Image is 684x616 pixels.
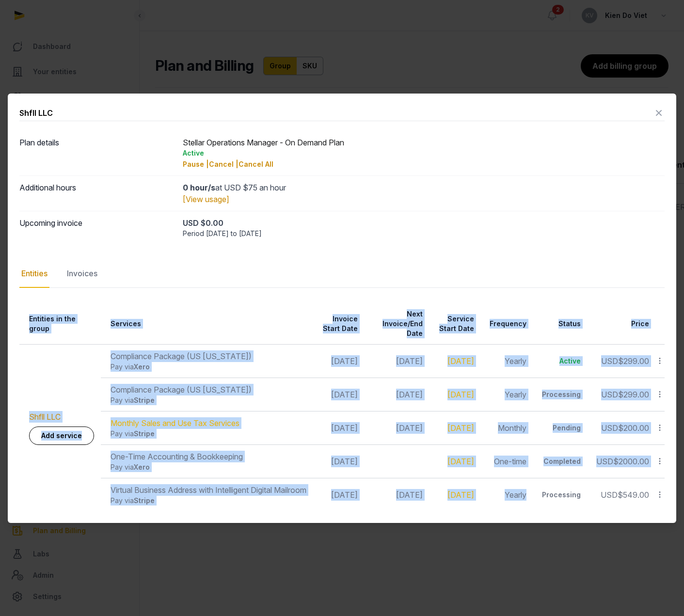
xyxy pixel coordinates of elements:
[183,182,665,193] div: at USD $75 an hour
[532,303,587,345] th: Status
[618,423,649,433] span: $200.00
[542,356,581,366] div: Active
[613,457,649,466] span: $2000.00
[312,444,364,478] td: [DATE]
[364,303,429,345] th: Next Invoice/End Date
[111,384,306,395] div: Compliance Package (US [US_STATE])
[134,429,155,438] span: Stripe
[396,390,423,399] span: [DATE]
[480,344,532,378] td: Yearly
[19,303,101,345] th: Entities in the group
[19,107,53,119] div: Shfll LLC
[111,395,306,405] div: Pay via
[396,356,423,366] span: [DATE]
[19,182,175,205] dt: Additional hours
[29,412,61,422] a: Shfll LLC
[396,423,423,433] span: [DATE]
[596,457,613,466] span: USD
[183,160,209,168] span: Pause |
[111,350,306,362] div: Compliance Package (US [US_STATE])
[618,390,649,399] span: $299.00
[601,390,618,399] span: USD
[29,426,94,445] a: Add service
[480,478,532,511] td: Yearly
[312,478,364,511] td: [DATE]
[111,451,306,462] div: One-Time Accounting & Bookkeeping
[19,260,49,288] div: Entities
[239,160,273,168] span: Cancel All
[209,160,239,168] span: Cancel |
[183,194,229,204] a: [View usage]
[618,490,649,500] span: $549.00
[183,217,665,229] div: USD $0.00
[447,356,474,366] a: [DATE]
[134,363,150,371] span: Xero
[111,418,239,428] a: Monthly Sales and Use Tax Services
[134,396,155,404] span: Stripe
[480,411,532,444] td: Monthly
[111,484,306,496] div: Virtual Business Address with Intelligent Digital Mailroom
[19,260,665,288] nav: Tabs
[183,148,665,158] div: Active
[183,137,665,170] div: Stellar Operations Manager - On Demand Plan
[480,378,532,411] td: Yearly
[480,444,532,478] td: One-time
[447,423,474,433] a: [DATE]
[111,429,306,439] div: Pay via
[542,423,581,433] div: Pending
[601,356,618,366] span: USD
[587,303,655,345] th: Price
[312,344,364,378] td: [DATE]
[480,303,532,345] th: Frequency
[19,137,175,170] dt: Plan details
[111,362,306,372] div: Pay via
[601,490,618,500] span: USD
[19,217,175,238] dt: Upcoming invoice
[542,457,581,466] div: Completed
[65,260,99,288] div: Invoices
[312,378,364,411] td: [DATE]
[111,496,306,505] div: Pay via
[396,490,423,500] span: [DATE]
[447,457,474,466] a: [DATE]
[101,303,312,345] th: Services
[542,490,581,500] div: Processing
[542,390,581,399] div: Processing
[111,462,306,472] div: Pay via
[183,183,215,192] strong: 0 hour/s
[134,496,155,505] span: Stripe
[618,356,649,366] span: $299.00
[312,303,364,345] th: Invoice Start Date
[447,390,474,399] a: [DATE]
[601,423,618,433] span: USD
[183,229,665,238] div: Period [DATE] to [DATE]
[429,303,480,345] th: Service Start Date
[312,411,364,444] td: [DATE]
[447,490,474,500] a: [DATE]
[134,463,150,471] span: Xero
